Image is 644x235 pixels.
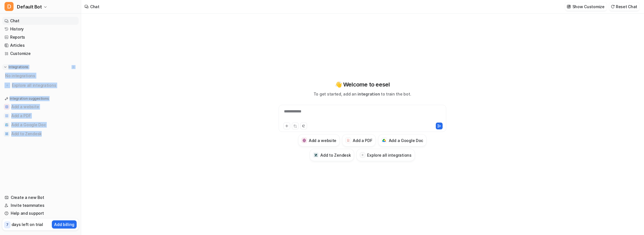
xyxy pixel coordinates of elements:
[347,139,350,142] img: Add a PDF
[2,120,79,129] button: Add a Google DocAdd a Google Doc
[3,71,79,80] div: No integrations
[12,81,76,90] span: Explore all integrations
[5,123,8,127] img: Add a Google Doc
[611,5,615,9] img: reset
[72,65,75,69] img: menu_add.svg
[314,153,318,157] img: Add to Zendesk
[2,111,79,120] button: Add a PDFAdd a PDF
[310,149,354,161] button: Add to ZendeskAdd to Zendesk
[389,138,423,143] h3: Add a Google Doc
[2,50,79,57] a: Customize
[382,139,386,142] img: Add a Google Doc
[342,134,376,147] button: Add a PDFAdd a PDF
[5,132,8,136] img: Add to Zendesk
[5,83,10,88] img: explore all integrations
[2,209,79,217] a: Help and support
[2,81,79,89] a: Explore all integrations
[2,194,79,201] a: Create a new Bot
[10,96,49,101] p: Integration suggestions
[5,105,8,108] img: Add a website
[357,92,380,96] span: integration
[2,102,79,111] button: Add a websiteAdd a website
[356,149,415,161] button: Explore all integrations
[2,41,79,49] a: Articles
[52,220,77,229] button: Add billing
[2,17,79,25] a: Chat
[90,4,99,10] div: Chat
[3,65,7,69] img: expand menu
[2,25,79,33] a: History
[335,80,390,89] p: 👋 Welcome to eesel
[298,134,340,147] button: Add a websiteAdd a website
[54,221,74,227] p: Add billing
[5,2,14,11] span: D
[6,222,8,227] p: 7
[2,201,79,209] a: Invite teammates
[17,3,42,11] span: Default Bot
[303,139,306,142] img: Add a website
[12,221,43,227] p: days left on trial
[367,152,411,158] h3: Explore all integrations
[567,5,571,9] img: customize
[2,64,30,70] button: Integrations
[353,138,372,143] h3: Add a PDF
[309,138,336,143] h3: Add a website
[572,4,605,10] p: Show Customize
[378,134,427,147] button: Add a Google DocAdd a Google Doc
[8,65,28,69] p: Integrations
[314,91,411,97] p: To get started, add an to train the bot.
[565,3,607,11] button: Show Customize
[320,152,351,158] h3: Add to Zendesk
[2,129,79,138] button: Add to ZendeskAdd to Zendesk
[2,33,79,41] a: Reports
[5,114,8,118] img: Add a PDF
[609,3,639,11] button: Reset Chat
